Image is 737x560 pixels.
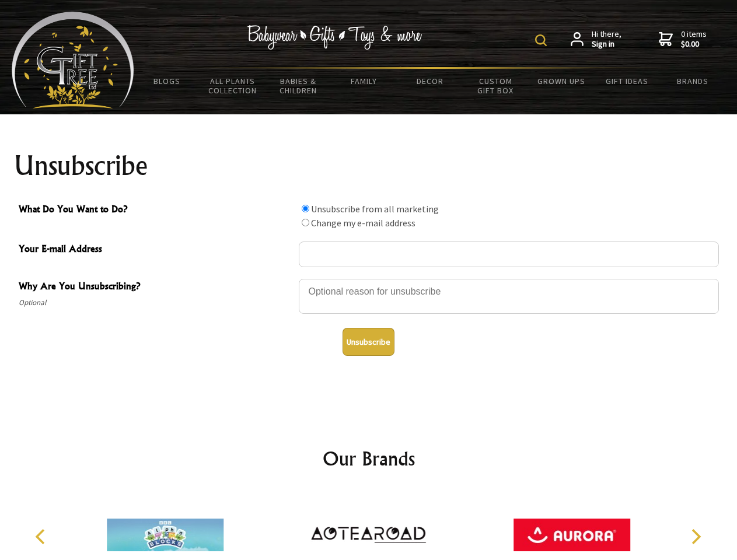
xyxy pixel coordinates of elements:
a: 0 items$0.00 [659,29,707,50]
img: product search [535,34,547,46]
h2: Our Brands [23,444,714,473]
span: Your E-mail Address [19,242,293,258]
input: What Do You Want to Do? [302,219,309,226]
span: Why Are You Unsubscribing? [19,279,293,296]
input: Your E-mail Address [299,242,719,267]
label: Change my e-mail address [311,217,415,229]
span: Hi there, [592,29,621,50]
a: Brands [660,69,726,93]
h1: Unsubscribe [14,152,724,180]
a: BLOGS [134,69,200,93]
a: All Plants Collection [200,69,266,103]
strong: $0.00 [681,39,707,50]
input: What Do You Want to Do? [302,205,309,212]
span: 0 items [681,29,707,50]
span: Optional [19,296,293,310]
a: Family [331,69,397,93]
strong: Sign in [592,39,621,50]
button: Previous [29,524,55,549]
a: Babies & Children [266,69,331,103]
a: Grown Ups [528,69,594,93]
a: Gift Ideas [594,69,660,93]
a: Hi there,Sign in [571,29,621,50]
img: Babywear - Gifts - Toys & more [247,25,422,50]
button: Next [683,524,708,549]
textarea: Why Are You Unsubscribing? [299,279,719,314]
label: Unsubscribe from all marketing [311,203,439,215]
img: Babyware - Gifts - Toys and more... [12,12,134,108]
a: Decor [397,69,463,93]
button: Unsubscribe [343,328,394,356]
a: Custom Gift Box [463,69,529,103]
span: What Do You Want to Do? [19,202,293,219]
